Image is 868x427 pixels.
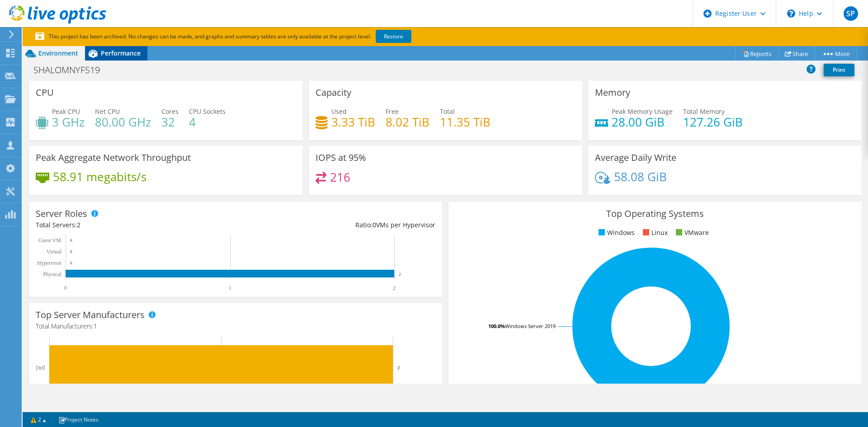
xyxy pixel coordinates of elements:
h1: SHALOMNYFS19 [29,65,114,75]
h3: Average Daily Write [595,153,676,163]
h4: 32 [161,117,179,127]
text: Physical [43,271,61,277]
span: Cores [161,107,179,116]
text: Guest VM [38,237,61,244]
p: This project has been archived. No changes can be made, and graphs and summary tables are only av... [35,32,478,42]
a: More [815,47,857,61]
text: 0 [64,285,67,291]
h4: 58.08 GiB [614,172,667,182]
h3: IOPS at 95% [316,153,366,163]
span: 2 [77,221,80,229]
span: Free [386,107,399,116]
span: Used [331,107,347,116]
h4: 216 [330,172,350,182]
li: Linux [641,228,668,238]
h4: Total Manufacturers: [36,321,435,331]
h4: 80.00 GHz [95,117,151,127]
h4: 28.00 GiB [612,117,673,127]
a: Print [824,64,854,76]
a: Restore [376,30,411,43]
text: 0 [70,238,72,243]
span: Peak CPU [52,107,80,116]
span: Peak Memory Usage [612,107,673,116]
text: 2 [393,285,396,291]
h3: Top Server Manufacturers [36,310,145,320]
a: Reports [735,47,778,61]
a: Share [778,47,815,61]
h3: Top Operating Systems [455,209,855,219]
h3: Memory [595,88,630,98]
text: Virtual [47,249,62,255]
span: Performance [101,49,141,57]
text: Dell [36,365,45,371]
li: VMware [674,228,709,238]
span: 0 [373,221,376,229]
span: Total [440,107,455,116]
a: Project Notes [52,414,105,425]
h3: Server Roles [36,209,87,219]
span: Total Memory [683,107,725,116]
text: 2 [399,272,401,277]
h3: CPU [36,88,54,98]
svg: \n [787,9,795,18]
div: Ratio: VMs per Hypervisor [236,220,435,230]
tspan: 100.0% [488,323,505,329]
div: Total Servers: [36,220,236,230]
text: Hypervisor [37,260,61,266]
text: 2 [397,365,400,370]
h4: 4 [189,117,226,127]
span: Environment [38,49,78,57]
text: 1 [229,285,231,291]
text: 0 [70,261,72,265]
span: Net CPU [95,107,120,116]
h4: 58.91 megabits/s [53,172,146,182]
text: 0 [70,249,72,254]
h3: Peak Aggregate Network Throughput [36,153,191,163]
span: CPU Sockets [189,107,226,116]
h4: 3.33 TiB [331,117,375,127]
h4: 8.02 TiB [386,117,429,127]
a: 2 [24,414,52,425]
h3: Capacity [316,88,351,98]
h4: 11.35 TiB [440,117,491,127]
li: Windows [596,228,635,238]
h4: 127.26 GiB [683,117,743,127]
span: 1 [94,322,97,330]
span: SP [844,6,858,21]
h4: 3 GHz [52,117,85,127]
tspan: Windows Server 2019 [505,323,556,329]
